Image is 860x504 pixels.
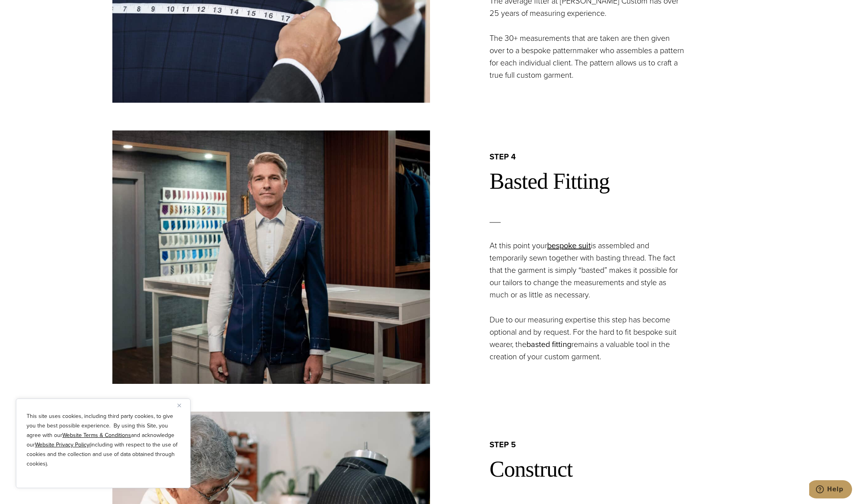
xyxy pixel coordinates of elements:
iframe: Opens a widget where you can chat to one of our agents [809,480,852,500]
h2: step 4 [490,151,748,162]
p: Due to our measuring expertise this step has become optional and by request. For the hard to fit ... [490,314,686,363]
h2: step 5 [490,439,748,450]
a: Website Privacy Policy [35,441,89,449]
a: basted fitting [526,338,571,350]
h2: Basted Fitting [490,168,748,195]
button: Close [177,401,187,410]
img: Close [177,404,181,407]
a: bespoke suit [547,240,591,251]
img: A model shows how Alan David suits are constructed. [112,130,430,384]
h2: Construct [490,456,748,483]
p: At this point your is assembled and temporarily sewn together with basting thread. The fact that ... [490,240,686,301]
a: Website Terms & Conditions [62,431,131,439]
p: The 30+ measurements that are taken are then given over to a bespoke patternmaker who assembles a... [490,32,686,81]
p: This site uses cookies, including third party cookies, to give you the best possible experience. ... [27,412,180,469]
